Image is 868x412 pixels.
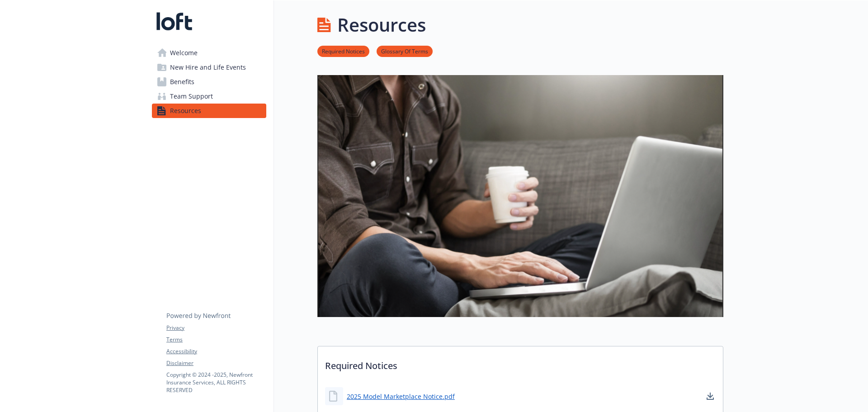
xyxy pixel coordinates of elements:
p: Required Notices [318,346,723,380]
span: New Hire and Life Events [170,60,246,75]
span: Resources [170,104,201,118]
img: resources page banner [317,75,723,317]
a: 2025 Model Marketplace Notice.pdf [347,392,455,401]
h1: Resources [337,11,426,38]
a: Resources [152,104,266,118]
p: Copyright © 2024 - 2025 , Newfront Insurance Services, ALL RIGHTS RESERVED [166,371,266,394]
span: Benefits [170,75,194,89]
span: Welcome [170,46,198,60]
a: Disclaimer [166,359,266,367]
span: Team Support [170,89,213,104]
a: Terms [166,336,266,344]
a: New Hire and Life Events [152,60,266,75]
a: Team Support [152,89,266,104]
a: Privacy [166,324,266,332]
a: download document [705,391,716,402]
a: Required Notices [317,47,369,55]
a: Benefits [152,75,266,89]
a: Glossary Of Terms [377,47,433,55]
a: Accessibility [166,347,266,355]
a: Welcome [152,46,266,60]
